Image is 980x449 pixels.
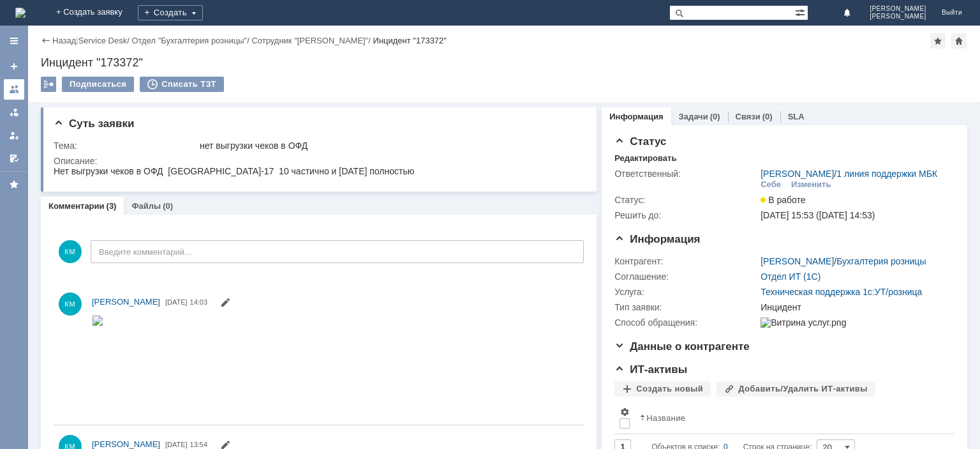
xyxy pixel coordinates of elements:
[78,36,128,45] a: Service Desk
[951,33,967,49] div: Сделать домашней страницей
[251,36,373,45] div: /
[614,169,758,179] div: Ответственный:
[92,297,160,307] span: [PERSON_NAME]
[761,256,926,266] div: /
[609,112,663,121] a: Информация
[736,112,761,121] a: Связи
[200,141,579,151] div: нет выгрузки чеков в ОФД
[131,36,251,45] div: /
[614,210,758,220] div: Решить до:
[679,112,708,121] a: Задачи
[795,6,808,18] span: Расширенный поиск
[870,5,926,13] span: [PERSON_NAME]
[138,5,203,20] div: Создать
[78,36,132,45] div: /
[788,112,805,121] a: SLA
[614,135,666,148] span: Статус
[646,413,685,423] div: Название
[761,210,875,220] span: [DATE] 15:53 ([DATE] 14:53)
[190,441,208,448] span: 13:54
[761,256,834,266] a: [PERSON_NAME]
[620,407,630,417] span: Настройки
[614,233,700,245] span: Информация
[614,317,758,328] div: Способ обращения:
[614,363,687,376] span: ИТ-активы
[4,56,24,77] a: Создать заявку
[107,201,117,211] div: (3)
[761,317,846,328] img: Витрина услуг.png
[614,302,758,312] div: Тип заявки:
[614,195,758,205] div: Статус:
[635,402,944,434] th: Название
[59,240,82,263] span: КМ
[54,141,197,151] div: Тема:
[4,125,24,146] a: Мои заявки
[373,36,447,45] div: Инцидент "173372"
[48,201,105,211] a: Комментарии
[163,201,173,211] div: (0)
[614,271,758,282] div: Соглашение:
[190,298,208,306] span: 14:03
[15,8,26,18] img: logo
[614,256,758,266] div: Контрагент:
[41,56,967,69] div: Инцидент "173372"
[761,195,805,205] span: В работе
[761,271,820,282] a: Отдел ИТ (1С)
[836,256,926,266] a: Бухгалтерия розницы
[836,169,937,179] a: 1 линия поддержки МБК
[92,439,160,449] span: [PERSON_NAME]
[710,112,720,121] div: (0)
[4,79,24,100] a: Заявки на командах
[761,287,922,297] a: Техническая поддержка 1с:УТ/розница
[131,36,247,45] a: Отдел "Бухгалтерия розницы"
[54,118,134,130] span: Суть заявки
[76,35,78,45] div: |
[614,340,750,353] span: Данные о контрагенте
[4,102,24,123] a: Заявки в моей ответственности
[251,36,368,45] a: Сотрудник "[PERSON_NAME]"
[220,299,230,309] span: Редактировать
[791,179,831,190] div: Изменить
[761,169,834,179] a: [PERSON_NAME]
[41,77,56,92] div: Работа с массовостью
[165,441,188,448] span: [DATE]
[614,153,676,164] div: Редактировать
[54,156,581,166] div: Описание:
[52,36,76,45] a: Назад
[761,179,781,190] div: Себе
[4,148,24,169] a: Мои согласования
[762,112,773,121] div: (0)
[930,33,946,49] div: Добавить в избранное
[92,296,160,308] a: [PERSON_NAME]
[15,8,26,18] a: Перейти на домашнюю страницу
[761,169,937,179] div: /
[131,201,161,211] a: Файлы
[165,298,188,306] span: [DATE]
[761,302,948,312] div: Инцидент
[614,287,758,297] div: Услуга:
[870,13,926,20] span: [PERSON_NAME]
